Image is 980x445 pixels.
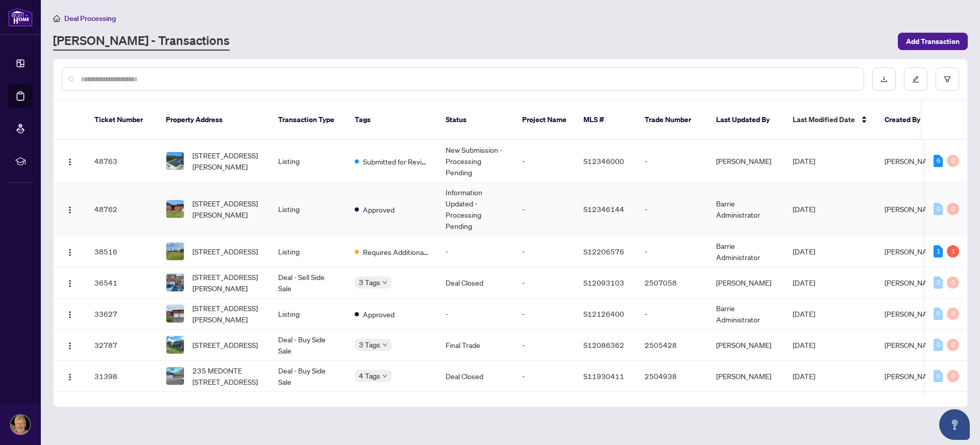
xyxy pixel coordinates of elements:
span: Approved [363,309,395,320]
button: Logo [62,274,78,291]
img: thumbnail-img [166,274,184,291]
img: Logo [66,311,74,319]
td: Deal Closed [437,361,514,392]
span: S12346000 [583,156,624,166]
div: 0 [947,203,959,215]
td: Barrie Administrator [708,236,785,267]
div: 0 [934,308,943,320]
td: Final Trade [437,330,514,361]
td: - [514,236,575,267]
img: Logo [66,248,74,256]
td: 38516 [86,236,158,267]
div: 0 [947,308,959,320]
span: [STREET_ADDRESS][PERSON_NAME] [192,271,262,294]
button: Open asap [939,409,970,440]
span: [DATE] [793,204,815,214]
td: Deal Closed [437,267,514,298]
td: - [514,361,575,392]
button: filter [936,67,959,91]
td: New Submission - Processing Pending [437,140,514,182]
span: Add Transaction [906,33,960,50]
span: 235 MEDONTE [STREET_ADDRESS] [192,365,262,387]
span: down [382,280,387,285]
th: Status [437,100,514,140]
th: Last Modified Date [785,100,876,140]
span: Deal Processing [64,14,116,23]
span: [PERSON_NAME] [885,247,940,256]
div: 0 [934,203,943,215]
span: filter [944,76,951,83]
span: 3 Tags [359,339,380,350]
td: Deal - Buy Side Sale [270,361,347,392]
td: - [437,236,514,267]
th: Created By [876,100,938,140]
th: Transaction Type [270,100,347,140]
td: 31398 [86,361,158,392]
span: [DATE] [793,340,815,349]
span: Approved [363,204,395,215]
span: [PERSON_NAME] [885,340,940,349]
button: Logo [62,153,78,169]
div: 1 [934,245,943,257]
td: - [437,298,514,330]
img: Logo [66,206,74,214]
td: - [636,182,708,236]
td: Deal - Sell Side Sale [270,267,347,298]
div: 0 [947,339,959,351]
img: thumbnail-img [166,336,184,354]
div: 0 [947,370,959,382]
td: Deal - Buy Side Sale [270,330,347,361]
img: thumbnail-img [166,152,184,170]
button: Logo [62,368,78,384]
span: download [880,76,888,83]
span: [PERSON_NAME] [885,278,940,287]
span: edit [912,76,919,83]
td: Listing [270,182,347,236]
a: [PERSON_NAME] - Transactions [53,32,230,51]
button: Logo [62,243,78,260]
div: 1 [947,245,959,257]
span: Requires Additional Docs [363,246,429,257]
td: Listing [270,140,347,182]
td: 2505428 [636,330,708,361]
span: [STREET_ADDRESS][PERSON_NAME] [192,150,262,172]
img: thumbnail-img [166,305,184,322]
img: Logo [66,373,74,381]
td: 2507058 [636,267,708,298]
span: S12346144 [583,204,624,214]
span: [STREET_ADDRESS] [192,339,258,350]
th: Ticket Number [86,100,158,140]
img: logo [8,8,33,27]
td: 33627 [86,298,158,330]
div: 6 [934,155,943,167]
th: Project Name [514,100,575,140]
button: Logo [62,306,78,322]
td: - [514,298,575,330]
span: [PERSON_NAME] [885,204,940,214]
button: edit [904,67,927,91]
td: - [514,182,575,236]
button: download [872,67,896,91]
div: 0 [947,155,959,167]
img: thumbnail-img [166,200,184,218]
img: Logo [66,342,74,350]
span: home [53,15,60,22]
div: 0 [947,276,959,289]
span: S12206576 [583,247,624,256]
td: Listing [270,236,347,267]
td: 48762 [86,182,158,236]
span: Submitted for Review [363,156,429,167]
span: [DATE] [793,247,815,256]
span: [PERSON_NAME] [885,309,940,318]
span: Last Modified Date [793,114,855,125]
td: Listing [270,298,347,330]
img: thumbnail-img [166,243,184,260]
img: Profile Icon [11,415,30,434]
img: thumbnail-img [166,367,184,385]
span: [STREET_ADDRESS] [192,246,258,257]
span: [DATE] [793,278,815,287]
td: 36541 [86,267,158,298]
span: [DATE] [793,309,815,318]
button: Add Transaction [898,33,968,50]
td: - [514,330,575,361]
